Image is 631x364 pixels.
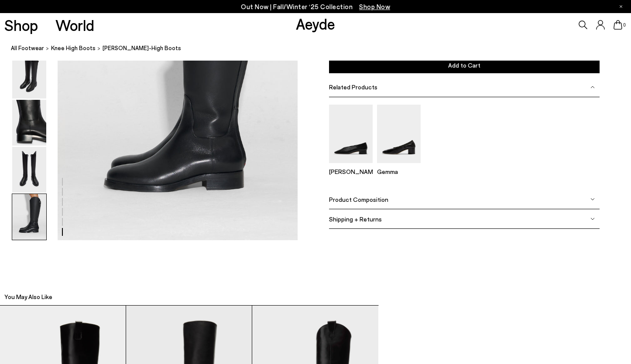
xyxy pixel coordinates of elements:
span: [PERSON_NAME]-High Boots [103,44,181,53]
img: Hector Knee-High Boots - Image 4 [12,100,46,146]
img: svg%3E [590,197,595,202]
a: Aeyde [296,14,335,33]
img: Delia Low-Heeled Ballet Pumps [329,105,373,163]
span: 0 [622,23,627,27]
img: Hector Knee-High Boots - Image 5 [12,147,46,193]
a: All Footwear [11,44,44,53]
img: Hector Knee-High Boots - Image 6 [12,194,46,240]
a: Delia Low-Heeled Ballet Pumps [PERSON_NAME] [329,157,373,175]
p: [PERSON_NAME] [329,168,373,175]
a: Gemma Block Heel Pumps Gemma [377,157,421,175]
nav: breadcrumb [11,37,631,61]
button: Add to Cart [329,57,599,73]
img: svg%3E [590,85,595,89]
span: Add to Cart [448,61,480,69]
img: Hector Knee-High Boots - Image 3 [12,53,46,99]
a: Shop [4,17,38,33]
span: knee high boots [51,44,96,51]
h2: You May Also Like [4,293,52,301]
a: knee high boots [51,44,96,53]
img: svg%3E [590,217,595,221]
span: Navigate to /collections/new-in [359,3,390,10]
span: Shipping + Returns [329,215,382,223]
a: 0 [614,20,622,30]
img: Gemma Block Heel Pumps [377,105,421,163]
a: World [55,17,94,33]
p: Out Now | Fall/Winter ‘25 Collection [241,1,390,12]
p: Gemma [377,168,421,175]
span: Related Products [329,83,377,91]
span: Product Composition [329,196,388,203]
